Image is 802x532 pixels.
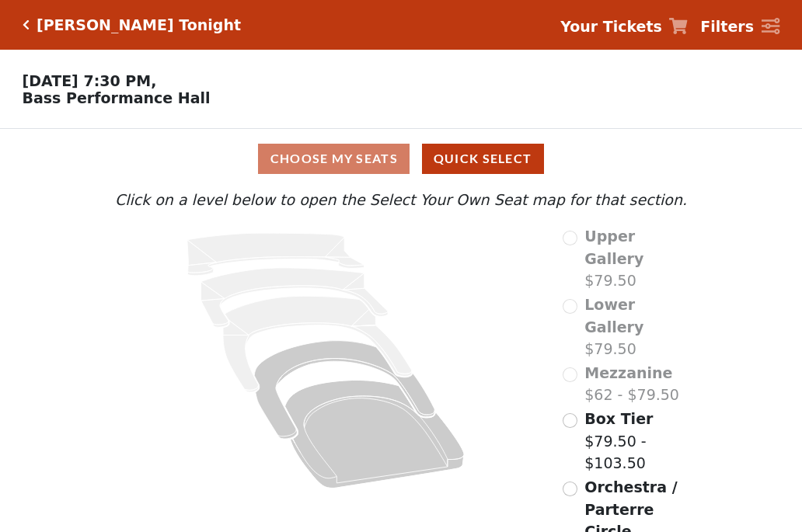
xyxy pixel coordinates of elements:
path: Orchestra / Parterre Circle - Seats Available: 561 [285,381,465,489]
button: Quick Select [422,144,544,174]
path: Upper Gallery - Seats Available: 0 [187,233,364,276]
path: Lower Gallery - Seats Available: 0 [201,268,389,327]
label: $79.50 [584,294,691,360]
strong: Your Tickets [560,18,662,35]
a: Click here to go back to filters [23,19,30,30]
a: Filters [700,16,779,38]
span: Mezzanine [584,364,672,381]
label: $79.50 - $103.50 [584,408,691,475]
span: Box Tier [584,410,653,427]
label: $79.50 [584,225,691,292]
a: Your Tickets [560,16,688,38]
label: $62 - $79.50 [584,362,679,406]
span: Lower Gallery [584,296,643,336]
p: Click on a level below to open the Select Your Own Seat map for that section. [111,189,691,211]
strong: Filters [700,18,754,35]
h5: [PERSON_NAME] Tonight [37,16,241,34]
span: Upper Gallery [584,228,643,267]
